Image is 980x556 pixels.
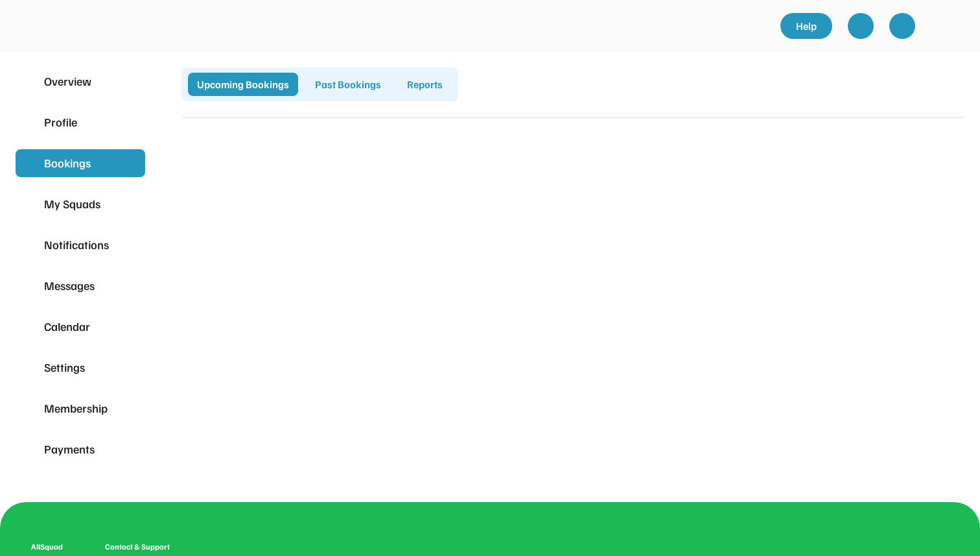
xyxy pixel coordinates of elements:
[896,19,909,32] img: yH5BAEAAAAALAAAAAABAAEAAAIBRAA7
[44,359,117,376] div: Settings
[18,13,148,38] img: yH5BAEAAAAALAAAAAABAAEAAAIBRAA7
[44,236,117,254] div: Notifications
[44,277,117,295] div: Messages
[23,116,36,129] img: yH5BAEAAAAALAAAAAABAAEAAAIBRAA7
[23,198,36,211] img: yH5BAEAAAAALAAAAAABAAEAAAIBRAA7
[124,198,137,210] img: yH5BAEAAAAALAAAAAABAAEAAAIBRAA7
[44,114,117,131] div: Profile
[188,73,298,96] div: Upcoming Bookings
[124,402,137,415] img: yH5BAEAAAAALAAAAAABAAEAAAIBRAA7
[23,361,36,374] img: yH5BAEAAAAALAAAAAABAAEAAAIBRAA7
[44,400,117,417] div: Membership
[23,75,36,88] img: yH5BAEAAAAALAAAAAABAAEAAAIBRAA7
[124,157,137,169] img: yH5BAEAAAAALAAAAAABAAEAAAIBRAA7
[124,361,137,374] img: yH5BAEAAAAALAAAAAABAAEAAAIBRAA7
[105,541,185,553] div: Contact & Support
[124,75,137,88] img: yH5BAEAAAAALAAAAAABAAEAAAIBRAA7
[124,320,137,333] img: yH5BAEAAAAALAAAAAABAAEAAAIBRAA7
[23,239,36,252] img: yH5BAEAAAAALAAAAAABAAEAAAIBRAA7
[939,13,964,39] img: yH5BAEAAAAALAAAAAABAAEAAAIBRAA7
[44,195,117,213] div: My Squads
[780,13,832,39] a: Help
[23,157,36,170] img: yH5BAEAAAAALAAAAAABAAEAAAIBRAA7
[306,73,390,96] div: Past Bookings
[23,402,36,415] img: yH5BAEAAAAALAAAAAABAAEAAAIBRAA7
[44,318,117,335] div: Calendar
[23,280,36,293] img: yH5BAEAAAAALAAAAAABAAEAAAIBRAA7
[124,280,137,292] img: yH5BAEAAAAALAAAAAABAAEAAAIBRAA7
[398,73,452,96] div: Reports
[854,19,867,32] img: yH5BAEAAAAALAAAAAABAAEAAAIBRAA7
[124,443,137,455] img: yH5BAEAAAAALAAAAAABAAEAAAIBRAA7
[124,239,137,251] img: yH5BAEAAAAALAAAAAABAAEAAAIBRAA7
[23,443,36,456] img: yH5BAEAAAAALAAAAAABAAEAAAIBRAA7
[44,154,117,172] div: Bookings
[23,320,36,333] img: yH5BAEAAAAALAAAAAABAAEAAAIBRAA7
[44,73,117,90] div: Overview
[44,441,117,458] div: Payments
[124,116,137,128] img: yH5BAEAAAAALAAAAAABAAEAAAIBRAA7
